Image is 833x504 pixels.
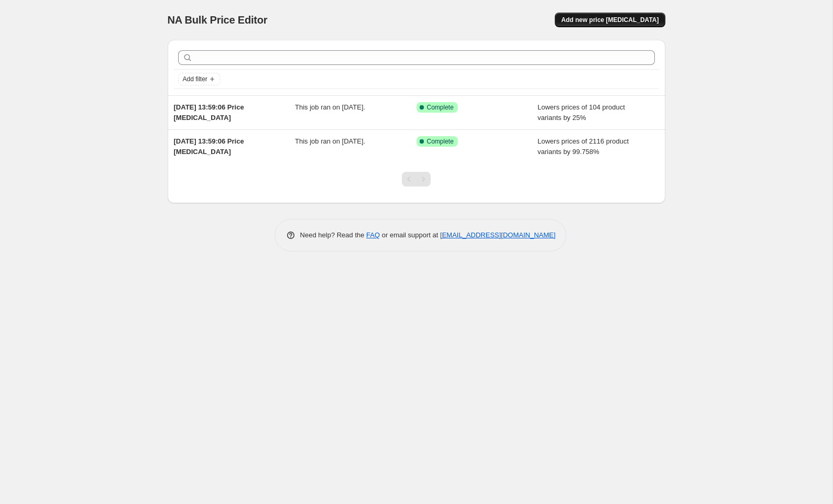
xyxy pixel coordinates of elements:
[538,137,629,156] span: Lowers prices of 2116 product variants by 99.758%
[174,103,244,122] span: [DATE] 13:59:06 Price [MEDICAL_DATA]
[168,14,268,26] span: NA Bulk Price Editor
[538,103,625,122] span: Lowers prices of 104 product variants by 25%
[295,103,365,111] span: This job ran on [DATE].
[427,103,454,112] span: Complete
[440,231,555,239] a: [EMAIL_ADDRESS][DOMAIN_NAME]
[402,172,431,187] nav: Pagination
[380,231,440,239] span: or email support at
[178,73,220,85] button: Add filter
[555,13,665,27] button: Add new price [MEDICAL_DATA]
[295,137,365,145] span: This job ran on [DATE].
[366,231,380,239] a: FAQ
[300,231,367,239] span: Need help? Read the
[174,137,244,156] span: [DATE] 13:59:06 Price [MEDICAL_DATA]
[183,75,207,83] span: Add filter
[561,16,659,24] span: Add new price [MEDICAL_DATA]
[427,137,454,146] span: Complete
